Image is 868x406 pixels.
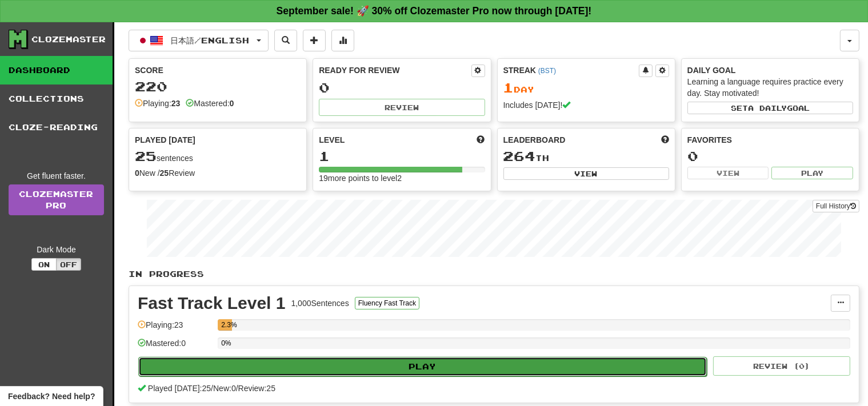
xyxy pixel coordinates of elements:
button: Search sentences [274,30,297,51]
div: New / Review [135,167,301,179]
div: sentences [135,149,301,164]
div: 0 [687,149,853,163]
div: Playing: 23 [138,319,212,338]
button: View [503,167,669,180]
div: 0 [319,81,485,95]
div: 1 [319,149,485,163]
p: In Progress [129,268,859,280]
div: Get fluent faster. [9,170,104,182]
div: 1,000 Sentences [291,298,349,309]
span: Leaderboard [503,134,566,146]
button: Review [319,99,485,116]
div: Ready for Review [319,65,471,76]
button: Fluency Fast Track [355,297,419,309]
span: Open feedback widget [8,391,95,402]
button: Add sentence to collection [303,30,326,51]
div: 19 more points to level 2 [319,172,485,184]
span: Review: 25 [238,384,275,393]
span: Score more points to level up [477,134,485,146]
div: Playing: [135,98,180,109]
button: On [31,258,57,271]
span: This week in points, UTC [661,134,669,146]
div: Streak [503,65,639,76]
strong: 0 [135,168,139,178]
strong: 25 [160,168,169,178]
button: More stats [331,30,354,51]
button: Seta dailygoal [687,102,853,114]
span: 25 [135,148,157,164]
div: Fast Track Level 1 [138,295,286,312]
span: New: 0 [213,384,236,393]
strong: 23 [171,99,181,108]
div: 220 [135,79,301,94]
a: ClozemasterPro [9,184,104,215]
div: Score [135,65,301,76]
div: Clozemaster [31,34,106,45]
span: Level [319,134,345,146]
button: 日本語/English [129,30,269,51]
span: 1 [503,79,514,95]
span: / [236,384,238,393]
div: th [503,149,669,164]
a: (BST) [538,67,556,75]
span: 日本語 / English [171,35,250,45]
div: Learning a language requires practice every day. Stay motivated! [687,76,853,99]
div: Dark Mode [9,244,104,255]
span: a daily [748,104,787,112]
button: Review (0) [713,356,850,376]
div: Includes [DATE]! [503,99,669,111]
button: Play [771,167,853,179]
div: Day [503,81,669,95]
div: Daily Goal [687,65,853,76]
div: Favorites [687,134,853,146]
div: 2.3% [221,319,232,331]
button: Full History [813,200,859,212]
span: 264 [503,148,536,164]
button: Play [138,357,707,376]
div: Mastered: [186,98,234,109]
span: Played [DATE] [135,134,195,146]
button: View [687,167,769,179]
strong: September sale! 🚀 30% off Clozemaster Pro now through [DATE]! [277,5,592,17]
div: Mastered: 0 [138,337,212,356]
span: Played [DATE]: 25 [148,384,211,393]
span: / [211,384,213,393]
strong: 0 [230,99,234,108]
button: Off [56,258,81,271]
